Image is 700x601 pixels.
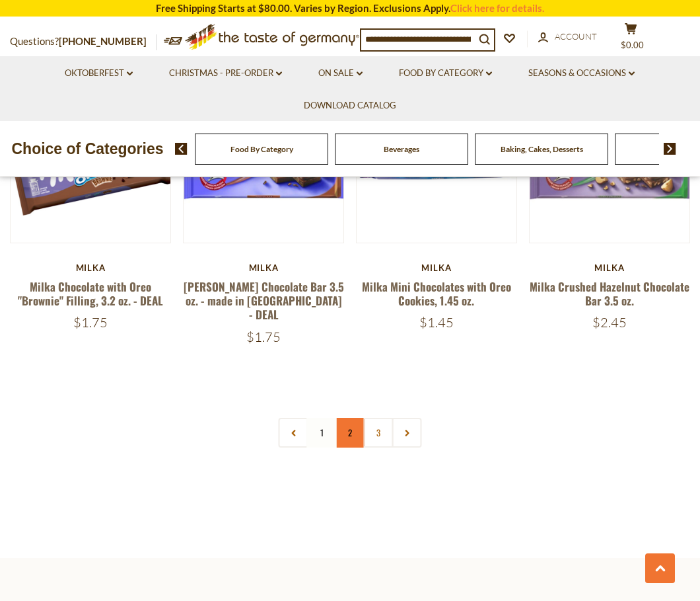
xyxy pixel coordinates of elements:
[611,22,650,56] button: $0.00
[384,144,419,154] a: Beverages
[501,144,583,154] a: Baking, Cakes, Desserts
[621,40,644,50] span: $0.00
[555,31,597,42] span: Account
[419,314,454,331] span: $1.45
[538,30,597,44] a: Account
[318,66,363,81] a: On Sale
[175,143,188,155] img: previous arrow
[592,314,627,331] span: $2.45
[399,66,492,81] a: Food By Category
[169,66,282,81] a: Christmas - PRE-ORDER
[528,66,635,81] a: Seasons & Occasions
[246,329,281,345] span: $1.75
[18,278,163,309] a: Milka Chocolate with Oreo "Brownie" Filling, 3.2 oz. - DEAL
[450,2,544,14] a: Click here for details.
[664,143,676,155] img: next arrow
[10,262,171,273] div: Milka
[65,66,133,81] a: Oktoberfest
[356,262,517,273] div: Milka
[10,33,157,50] p: Questions?
[304,99,396,113] a: Download Catalog
[335,418,365,448] a: 2
[59,35,147,47] a: [PHONE_NUMBER]
[530,278,689,309] a: Milka Crushed Hazelnut Chocolate Bar 3.5 oz.
[73,314,108,331] span: $1.75
[230,144,293,154] a: Food By Category
[362,278,511,309] a: Milka Mini Chocolates with Oreo Cookies, 1.45 oz.
[529,262,690,273] div: Milka
[184,278,344,323] a: [PERSON_NAME] Chocolate Bar 3.5 oz. - made in [GEOGRAPHIC_DATA] - DEAL
[183,262,344,273] div: Milka
[364,418,394,448] a: 3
